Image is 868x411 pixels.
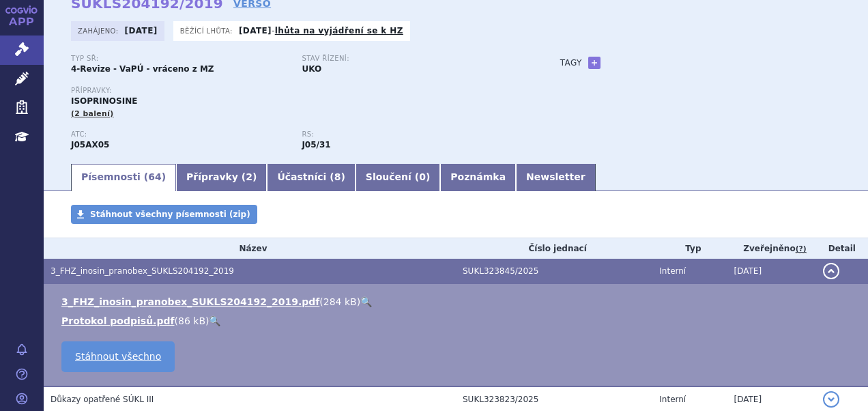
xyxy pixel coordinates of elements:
[356,164,440,191] a: Sloučení (0)
[50,395,154,404] span: Důkazy opatřené SÚKL III
[246,171,252,182] span: 2
[823,263,839,279] button: detail
[239,26,272,36] strong: [DATE]
[176,164,267,191] a: Přípravky (2)
[659,266,686,276] span: Interní
[78,25,121,36] span: Zahájeno:
[148,171,161,182] span: 64
[71,55,288,63] p: Typ SŘ:
[71,164,176,191] a: Písemnosti (64)
[659,395,686,404] span: Interní
[61,295,854,309] li: ( )
[823,391,839,408] button: detail
[180,25,235,36] span: Běžící lhůta:
[275,26,403,36] a: lhůta na vyjádření se k HZ
[178,315,205,326] span: 86 kB
[302,64,321,74] strong: UKO
[71,205,257,224] a: Stáhnout všechny písemnosti (zip)
[50,266,234,276] span: 3_FHZ_inosin_pranobex_SUKLS204192_2019
[61,315,175,326] a: Protokol podpisů.pdf
[588,57,601,69] a: +
[560,55,582,71] h3: Tagy
[302,55,519,63] p: Stav řízení:
[61,341,175,372] a: Stáhnout všechno
[44,238,456,259] th: Název
[209,315,220,326] a: 🔍
[239,25,403,36] p: -
[652,238,727,259] th: Typ
[71,130,288,139] p: ATC:
[71,87,533,95] p: Přípravky:
[419,171,426,182] span: 0
[796,244,807,254] abbr: (?)
[440,164,516,191] a: Poznámka
[323,296,357,307] span: 284 kB
[816,238,868,259] th: Detail
[516,164,596,191] a: Newsletter
[302,130,519,139] p: RS:
[90,210,250,219] span: Stáhnout všechny písemnosti (zip)
[267,164,355,191] a: Účastníci (8)
[727,238,816,259] th: Zveřejněno
[302,140,330,150] strong: inosin pranobex (methisoprinol)
[71,96,137,106] span: ISOPRINOSINE
[456,238,652,259] th: Číslo jednací
[360,296,372,307] a: 🔍
[71,140,109,150] strong: INOSIN PRANOBEX
[71,64,214,74] strong: 4-Revize - VaPÚ - vráceno z MZ
[71,109,114,118] span: (2 balení)
[61,314,854,328] li: ( )
[125,26,158,36] strong: [DATE]
[456,259,652,284] td: SUKL323845/2025
[334,171,341,182] span: 8
[727,259,816,284] td: [DATE]
[61,296,319,307] a: 3_FHZ_inosin_pranobex_SUKLS204192_2019.pdf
